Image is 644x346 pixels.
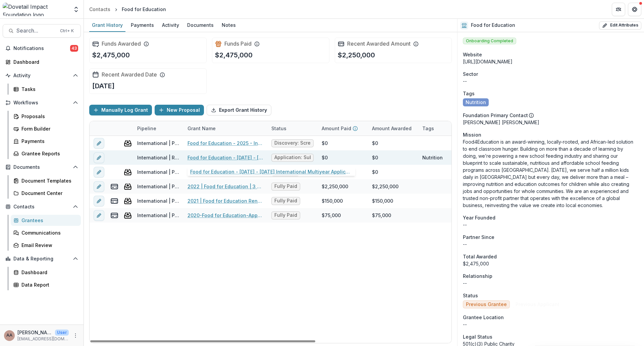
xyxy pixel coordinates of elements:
[187,212,263,219] a: 2020-Food for Education-Approved
[3,3,69,16] img: Dovetail Impact Foundation logo
[187,183,263,190] a: 2022 | Food for Education | 3 year grant - SURGE | Year 1
[322,183,348,190] div: $2,250,000
[322,125,351,132] p: Amount Paid
[418,121,469,136] div: Tags
[267,121,318,136] div: Status
[463,119,639,126] p: [PERSON_NAME] [PERSON_NAME]
[89,19,125,32] a: Grant History
[94,210,104,221] button: edit
[11,267,81,278] a: Dashboard
[463,321,639,328] p: --
[338,50,375,60] p: $2,250,000
[372,197,393,204] div: $150,000
[224,41,252,47] h2: Funds Paid
[463,292,478,299] span: Status
[463,221,639,228] p: --
[347,41,411,47] h2: Recent Awarded Amount
[274,198,297,204] span: Fully Paid
[187,197,263,204] a: 2021 | Food for Education Renewal
[17,336,69,342] p: [EMAIL_ADDRESS][DOMAIN_NAME]
[110,183,118,191] button: view-payments
[70,45,78,52] span: 43
[322,140,328,147] div: $0
[463,59,513,64] a: [URL][DOMAIN_NAME]
[628,3,641,16] button: Get Help
[612,3,625,16] button: Partners
[11,148,81,159] a: Grantee Reports
[94,181,104,192] button: edit
[207,105,271,115] button: Export Grant History
[463,314,504,321] span: Grantee Location
[3,162,81,172] button: Open Documents
[3,70,81,81] button: Open Activity
[372,183,398,190] div: $2,250,000
[463,51,482,58] span: Website
[219,20,238,30] div: Notes
[187,168,263,176] a: 2022 Renewal | Food for Education
[94,152,104,163] button: edit
[11,111,81,122] a: Proposals
[94,196,104,206] button: edit
[183,125,220,132] div: Grant Name
[372,212,391,219] div: $75,000
[11,240,81,251] a: Email Review
[133,121,183,136] div: Pipeline
[89,6,110,13] div: Contacts
[463,112,528,119] p: Foundation Primary Contact
[3,253,81,264] button: Open Data & Reporting
[21,217,75,224] div: Grantees
[137,140,179,147] div: International | Prospects Pipeline
[463,131,481,138] span: Mission
[3,43,81,54] button: Notifications43
[13,58,75,65] div: Dashboard
[21,269,75,276] div: Dashboard
[13,204,70,210] span: Contacts
[155,105,204,115] button: New Proposal
[11,84,81,95] a: Tasks
[322,154,328,161] div: $0
[368,125,416,132] div: Amount Awarded
[466,100,486,105] span: Nutrition
[368,121,418,136] div: Amount Awarded
[463,38,516,44] span: Onboarding Completed
[21,150,75,157] div: Grantee Reports
[21,177,75,184] div: Document Templates
[11,175,81,186] a: Document Templates
[422,154,443,161] div: Nutrition
[599,21,641,30] button: Edit Attributes
[102,71,157,78] h2: Recent Awarded Date
[274,184,297,189] span: Fully Paid
[94,167,104,178] button: edit
[89,105,152,115] button: Manually Log Grant
[137,212,179,219] div: International | Prospects Pipeline
[3,201,81,212] button: Open Contacts
[21,229,75,236] div: Communications
[110,211,118,219] button: view-payments
[11,188,81,199] a: Document Center
[71,3,81,16] button: Open entity switcher
[133,125,160,132] div: Pipeline
[21,125,75,132] div: Form Builder
[11,215,81,226] a: Grantees
[17,329,52,336] p: [PERSON_NAME] [PERSON_NAME]
[102,41,141,47] h2: Funds Awarded
[372,154,378,161] div: $0
[110,197,118,205] button: view-payments
[21,281,75,288] div: Data Report
[87,4,169,14] nav: breadcrumb
[274,155,311,160] span: Application: Submitted
[372,168,378,176] div: $0
[11,227,81,238] a: Communications
[463,333,492,340] span: Legal Status
[463,273,492,280] span: Relationship
[55,330,69,336] p: User
[13,164,70,170] span: Documents
[184,19,216,32] a: Documents
[187,154,263,161] a: Food for Education - [DATE] - [DATE] International Multiyear Application
[318,121,368,136] div: Amount Paid
[13,256,70,262] span: Data & Reporting
[463,234,494,241] span: Partner Since
[11,136,81,147] a: Payments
